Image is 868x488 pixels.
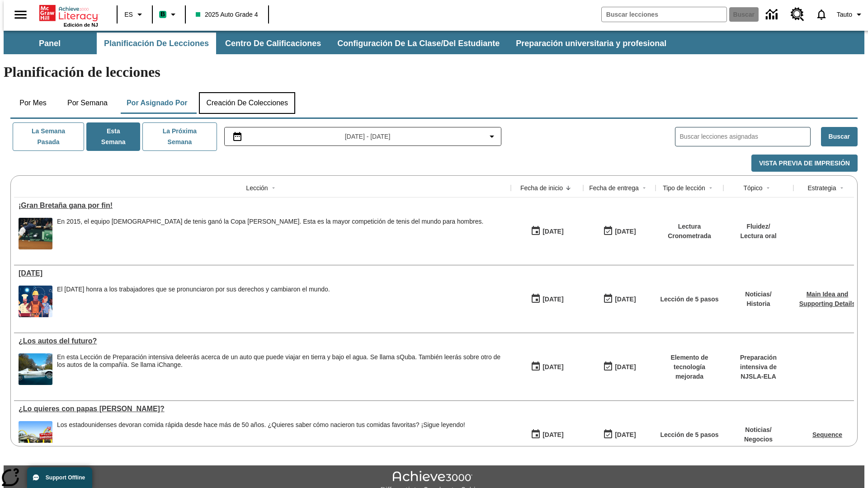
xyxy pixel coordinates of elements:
p: Lectura oral [740,231,776,241]
span: ES [124,10,133,19]
button: Creación de colecciones [199,92,295,114]
button: Sort [268,183,279,193]
button: Sort [705,183,716,193]
div: [DATE] [542,429,563,441]
a: Centro de recursos, Se abrirá en una pestaña nueva. [785,2,810,27]
div: Día del Trabajo [19,269,506,277]
div: [DATE] [615,294,636,305]
button: Abrir el menú lateral [7,1,34,28]
button: Buscar [821,127,858,146]
span: 2025 Auto Grade 4 [196,10,258,19]
div: ¿Lo quieres con papas fritas? [19,405,506,413]
button: Vista previa de impresión [751,155,858,172]
div: [DATE] [615,429,636,441]
p: Negocios [744,435,773,444]
a: ¡Gran Bretaña gana por fin!, Lecciones [19,202,506,210]
span: [DATE] - [DATE] [345,132,391,141]
button: La semana pasada [13,122,84,151]
button: Sort [836,183,847,193]
a: ¿Lo quieres con papas fritas?, Lecciones [19,405,506,413]
div: Tópico [743,183,762,192]
a: Centro de información [760,2,785,27]
svg: Collapse Date Range Filter [486,131,497,142]
a: ¿Los autos del futuro? , Lecciones [19,337,506,345]
button: Configuración de la clase/del estudiante [330,33,507,54]
p: Lectura Cronometrada [660,222,719,241]
p: Noticias / [744,425,773,435]
div: [DATE] [542,361,563,373]
button: Perfil/Configuración [833,6,868,23]
button: Preparación universitaria y profesional [509,33,674,54]
span: Tauto [837,10,852,19]
p: Elemento de tecnología mejorada [660,353,719,381]
input: Buscar campo [602,7,726,22]
div: Los estadounidenses devoran comida rápida desde hace más de 50 años. ¿Quieres saber cómo nacieron... [57,421,465,429]
button: Por mes [10,92,56,114]
div: ¿Los autos del futuro? [19,337,506,345]
button: Esta semana [86,122,140,151]
button: 09/01/25: Primer día en que estuvo disponible la lección [528,291,566,308]
div: Tipo de lección [663,183,705,192]
button: Sort [639,183,650,193]
button: Sort [563,183,574,193]
div: Los estadounidenses devoran comida rápida desde hace más de 50 años. ¿Quieres saber cómo nacieron... [57,421,465,453]
p: Historia [745,299,771,309]
p: Fluidez / [740,222,776,231]
div: Estrategia [807,183,836,192]
div: Portada [39,3,98,28]
img: Tenista británico Andy Murray extendiendo todo su cuerpo para alcanzar una pelota durante un part... [19,218,52,249]
div: El Día del Trabajo honra a los trabajadores que se pronunciaron por sus derechos y cambiaron el m... [57,286,330,317]
a: Día del Trabajo, Lecciones [19,269,506,277]
div: ¡Gran Bretaña gana por fin! [19,202,506,210]
div: [DATE] [615,226,636,237]
span: Edición de NJ [64,22,98,28]
button: Panel [5,33,95,54]
a: Notificaciones [810,3,833,26]
button: 06/30/26: Último día en que podrá accederse la lección [600,358,639,375]
div: [DATE] [615,361,636,373]
div: [DATE] [542,226,563,237]
button: 09/07/25: Último día en que podrá accederse la lección [600,291,639,308]
div: Fecha de entrega [589,183,639,192]
input: Buscar lecciones asignadas [680,130,810,143]
button: 07/23/25: Primer día en que estuvo disponible la lección [528,358,566,375]
div: Subbarra de navegación [4,33,675,54]
img: Un automóvil de alta tecnología flotando en el agua. [19,353,52,385]
button: Lenguaje: ES, Selecciona un idioma [120,6,149,23]
button: Por semana [60,92,115,114]
div: En 2015, el equipo británico de tenis ganó la Copa Davis. Esta es la mayor competición de tenis d... [57,218,483,249]
a: Portada [39,4,98,22]
a: Sequence [812,431,842,438]
p: Lección de 5 pasos [660,295,718,304]
button: 07/20/26: Último día en que podrá accederse la lección [600,426,639,443]
span: B [160,9,165,20]
button: Planificación de lecciones [97,33,216,54]
button: Centro de calificaciones [218,33,328,54]
div: Fecha de inicio [520,183,563,192]
a: Main Idea and Supporting Details [799,291,855,307]
p: Preparación intensiva de NJSLA-ELA [728,353,789,381]
button: Seleccione el intervalo de fechas opción del menú [228,131,498,142]
div: Lección [246,183,268,192]
button: 09/07/25: Último día en que podrá accederse la lección [600,223,639,240]
div: Subbarra de navegación [4,31,864,54]
div: En esta Lección de Preparación intensiva de [57,353,506,369]
button: Support Offline [27,467,92,488]
div: En 2015, el equipo [DEMOGRAPHIC_DATA] de tenis ganó la Copa [PERSON_NAME]. Esta es la mayor compe... [57,218,483,225]
button: Boost El color de la clase es verde menta. Cambiar el color de la clase. [156,6,182,23]
button: Sort [763,183,774,193]
div: En esta Lección de Preparación intensiva de leerás acerca de un auto que puede viajar en tierra y... [57,353,506,385]
button: Por asignado por [119,92,195,114]
div: El [DATE] honra a los trabajadores que se pronunciaron por sus derechos y cambiaron el mundo. [57,286,330,293]
h1: Planificación de lecciones [4,64,864,80]
img: Uno de los primeros locales de McDonald's, con el icónico letrero rojo y los arcos amarillos. [19,421,52,453]
p: Noticias / [745,290,771,299]
p: Lección de 5 pasos [660,430,718,440]
button: La próxima semana [142,122,217,151]
div: [DATE] [542,294,563,305]
span: Support Offline [46,474,85,481]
